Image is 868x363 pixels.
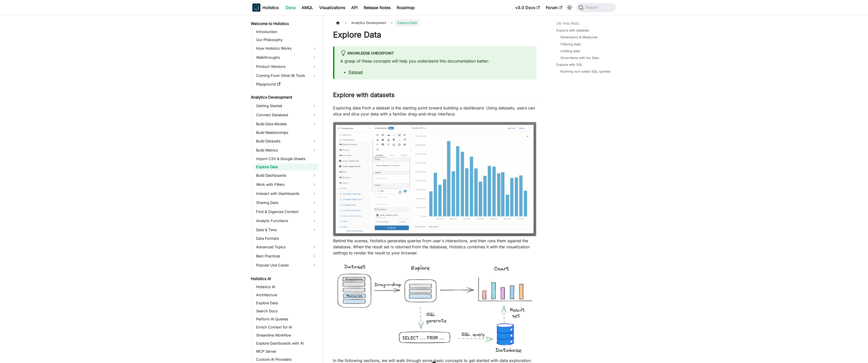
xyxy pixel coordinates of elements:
a: Streamline Workflow [255,332,318,339]
a: Analytics Development [249,94,318,101]
a: Running non-select SQL queries [560,69,610,74]
a: Analytic Functions [255,217,318,225]
a: Build Metrics [255,146,318,154]
a: v3.0 Docs [512,4,543,12]
a: Architecture [255,291,318,298]
a: MCP Server [255,348,318,355]
a: Home page [333,19,343,26]
a: Explore with SQL [556,62,583,67]
a: Find & Organize Content [255,208,318,216]
a: Date & Time [255,226,318,234]
a: Connect Database [255,111,318,119]
a: Perform AI Queries [255,316,318,323]
a: Walkthroughs [255,53,318,62]
a: HolisticsHolisticsHolistics [252,4,279,12]
a: Sharing Data [255,199,318,207]
a: Introduction [255,28,318,35]
p: A grasp of these concepts will help you understand this documentation better: [340,58,530,64]
a: Advanced Topics [255,243,318,251]
a: Data Formats [255,235,318,242]
span: Search [584,5,601,10]
a: Product Versions [255,63,318,71]
p: Behind the scenes, Holistics generates queries from user's interactions, and then runs them again... [333,238,536,256]
a: Dimensions & Measures [560,35,598,40]
a: Our Philosophy [255,36,318,43]
a: How Holistics Works [255,44,318,52]
a: Enrich Context for AI [255,324,318,331]
a: Show Items with No Data [560,55,599,60]
a: Explore Dashboards with AI [255,340,318,347]
a: Holistics AI [255,283,318,290]
div: Knowledge Checkpoint [340,50,530,57]
a: Release Notes [361,4,394,12]
a: Explore Data [255,163,318,170]
a: Build Relationships [255,129,318,136]
button: Switch between dark and light mode (currently system mode) [565,4,574,12]
a: Holistics AI [249,275,318,282]
a: Build Datasets [255,137,318,145]
a: Work with Filters [255,180,318,189]
h2: Explore with datasets [333,91,536,101]
a: Playground [255,81,318,88]
a: Interact with Dashboards [255,190,318,198]
a: Explore with datasets [556,28,589,33]
a: Search Docs [255,308,318,315]
b: Holistics [262,5,279,11]
span: Explore Data [395,19,419,26]
button: Search (Command+K) [577,3,616,12]
nav: Docs sidebar [247,15,323,363]
p: Exploring data from a dataset is the starting point toward building a dashboard. Using datasets, ... [333,105,536,117]
img: Holistics [252,4,260,12]
a: Limiting data [560,49,580,53]
a: Explore Data [255,299,318,307]
a: Dataset [348,70,363,75]
h1: Explore Data [333,30,536,40]
a: Build Data Models [255,120,318,128]
a: Forum [543,4,565,12]
a: Roadmap [394,4,418,12]
a: API [348,4,361,12]
a: Coming From Other BI Tools [255,72,318,80]
span: Analytics Development [349,19,389,26]
a: Build Dashboards [255,171,318,179]
nav: Breadcrumbs [333,19,536,26]
a: Getting Started [255,102,318,110]
a: Welcome to Holistics [249,20,318,27]
a: Import CSV & Google Sheets [255,155,318,162]
a: Visualizations [316,4,348,12]
a: Filtering Data [560,42,581,47]
a: Custom AI Providers [255,356,318,363]
a: Best Practices [255,252,318,260]
a: AMQL [299,4,316,12]
a: Popular Use Cases [255,261,318,269]
a: Docs [283,4,299,12]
